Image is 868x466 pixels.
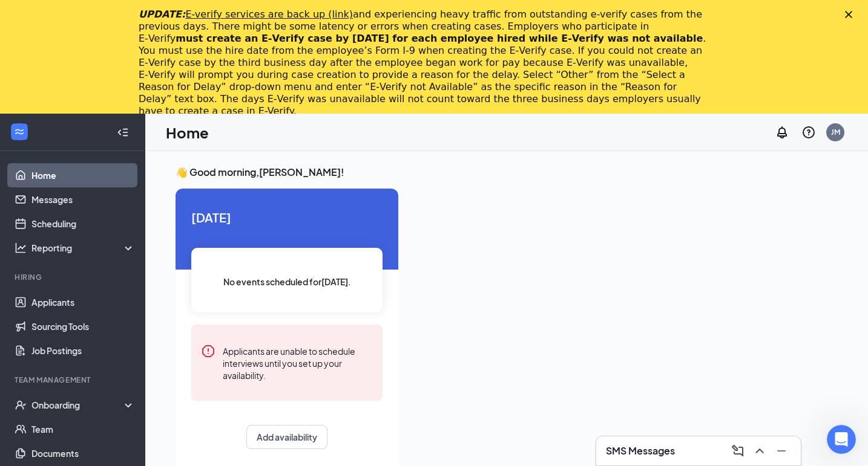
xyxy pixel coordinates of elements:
svg: Error [201,344,215,358]
a: Sourcing Tools [31,314,135,338]
div: Close [845,11,857,18]
a: Scheduling [31,212,135,236]
h3: SMS Messages [606,444,675,458]
svg: WorkstreamLogo [13,126,25,138]
a: Messages [31,187,135,212]
span: [DATE] [191,208,383,227]
iframe: Intercom live chat [827,425,856,454]
svg: Notifications [775,125,789,140]
div: JM [831,127,840,137]
div: Team Management [15,375,133,385]
div: and experiencing heavy traffic from outstanding e-verify cases from the previous days. There migh... [139,8,710,117]
button: ComposeMessage [728,441,748,461]
a: Team [31,417,135,441]
svg: ChevronUp [752,444,767,458]
button: Add availability [246,425,327,449]
i: UPDATE: [139,8,353,20]
a: Job Postings [31,338,135,363]
div: Onboarding [31,399,125,411]
svg: Collapse [117,126,129,138]
svg: Analysis [15,242,27,254]
div: Applicants are unable to schedule interviews until you set up your availability. [223,344,373,381]
span: No events scheduled for [DATE] . [223,275,351,288]
a: Applicants [31,290,135,314]
a: Home [31,163,135,187]
div: Hiring [15,272,133,282]
b: must create an E‑Verify case by [DATE] for each employee hired while E‑Verify was not available [176,33,703,44]
svg: Minimize [774,444,789,458]
a: E-verify services are back up (link) [185,8,353,20]
button: Minimize [772,441,791,461]
button: ChevronUp [750,441,769,461]
h3: 👋 Good morning, [PERSON_NAME] ! [176,166,838,179]
svg: ComposeMessage [731,444,745,458]
svg: QuestionInfo [801,125,816,140]
h1: Home [166,122,209,143]
a: Documents [31,441,135,465]
div: Reporting [31,242,136,254]
svg: UserCheck [15,399,27,411]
